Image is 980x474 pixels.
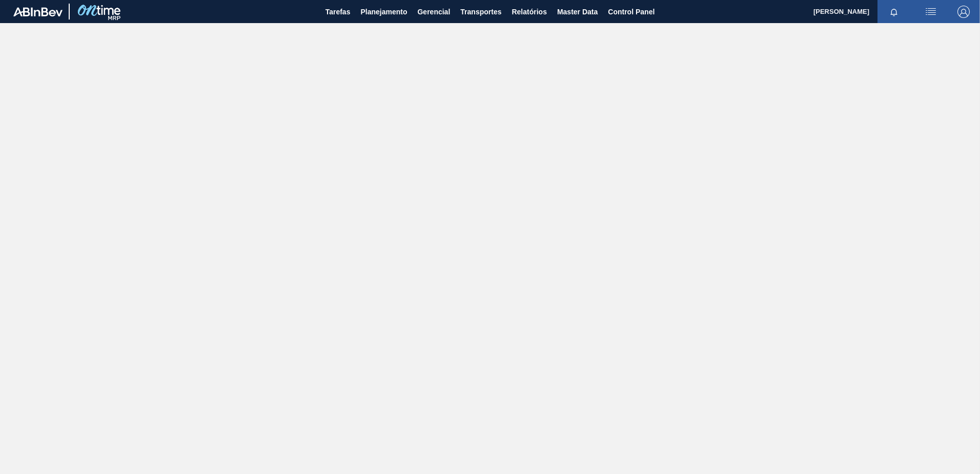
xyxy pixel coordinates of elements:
img: TNhmsLtSVTkK8tSr43FrP2fwEKptu5GPRR3wAAAABJRU5ErkJggg== [13,7,63,16]
span: Control Panel [608,6,655,18]
span: Transportes [460,6,501,18]
button: Notificações [877,5,910,19]
span: Master Data [557,6,598,18]
span: Tarefas [325,6,351,18]
img: userActions [925,6,937,18]
span: Gerencial [417,6,450,18]
span: Planejamento [360,6,407,18]
img: Logout [957,6,970,18]
span: Relatórios [512,6,546,18]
